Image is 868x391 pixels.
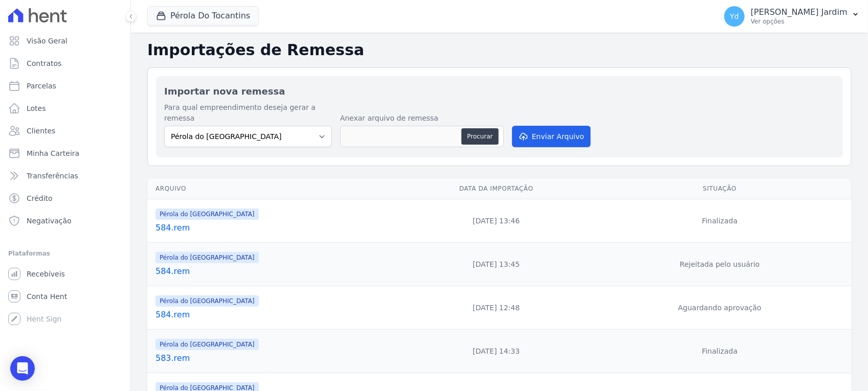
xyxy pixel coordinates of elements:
[164,84,835,98] h2: Importar nova remessa
[27,126,55,136] span: Clientes
[588,199,852,243] td: Finalizada
[4,53,126,74] a: Contratos
[27,103,46,113] span: Lotes
[27,81,56,91] span: Parcelas
[405,178,588,199] th: Data da Importação
[512,126,591,147] button: Enviar Arquivo
[751,7,848,17] p: [PERSON_NAME] Jardim
[155,309,400,321] a: 584.rem
[588,178,852,199] th: Situação
[155,209,259,220] span: Pérola do [GEOGRAPHIC_DATA]
[147,41,852,59] h2: Importações de Remessa
[27,193,53,203] span: Crédito
[155,352,400,364] a: 583.rem
[405,330,588,373] td: [DATE] 14:33
[27,171,78,181] span: Transferências
[461,128,498,145] button: Procurar
[405,243,588,286] td: [DATE] 13:45
[8,247,122,260] div: Plataformas
[4,188,126,209] a: Crédito
[27,216,72,226] span: Negativação
[27,148,79,158] span: Minha Carteira
[4,166,126,186] a: Transferências
[588,243,852,286] td: Rejeitada pelo usuário
[155,265,400,278] a: 584.rem
[751,17,848,26] p: Ver opções
[588,286,852,330] td: Aguardando aprovação
[155,252,259,263] span: Pérola do [GEOGRAPHIC_DATA]
[730,13,739,20] span: Yd
[4,264,126,284] a: Recebíveis
[27,58,61,68] span: Contratos
[164,102,332,124] label: Para qual empreendimento deseja gerar a remessa
[405,199,588,243] td: [DATE] 13:46
[4,211,126,231] a: Negativação
[716,2,868,31] button: Yd [PERSON_NAME] Jardim Ver opções
[155,222,400,234] a: 584.rem
[27,291,67,302] span: Conta Hent
[588,330,852,373] td: Finalizada
[4,98,126,119] a: Lotes
[27,269,65,279] span: Recebíveis
[4,121,126,141] a: Clientes
[4,31,126,51] a: Visão Geral
[147,178,405,199] th: Arquivo
[27,36,68,46] span: Visão Geral
[155,339,259,350] span: Pérola do [GEOGRAPHIC_DATA]
[4,76,126,96] a: Parcelas
[10,356,35,381] div: Open Intercom Messenger
[405,286,588,330] td: [DATE] 12:48
[4,143,126,164] a: Minha Carteira
[147,6,259,26] button: Pérola Do Tocantins
[4,286,126,307] a: Conta Hent
[155,295,259,307] span: Pérola do [GEOGRAPHIC_DATA]
[340,113,504,124] label: Anexar arquivo de remessa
